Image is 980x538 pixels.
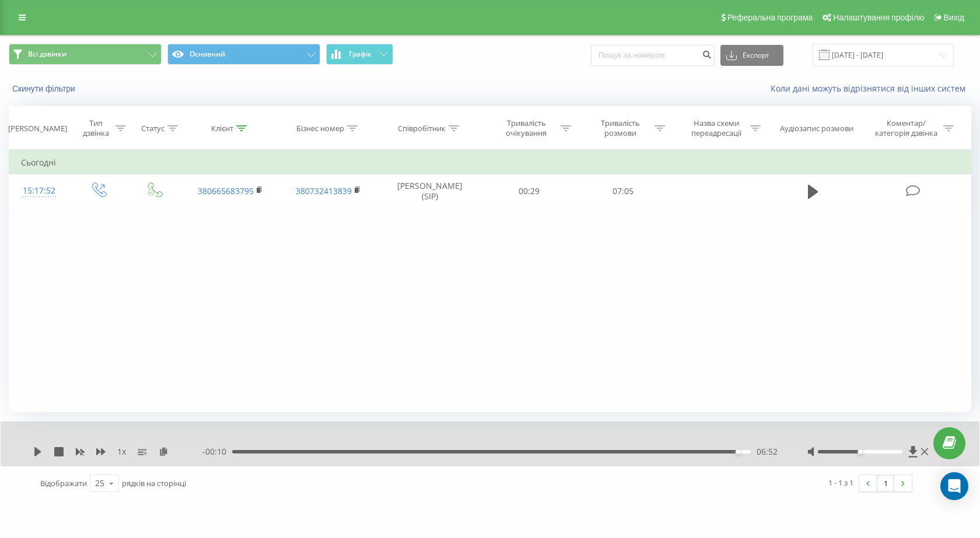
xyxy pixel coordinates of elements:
td: 07:05 [576,174,670,208]
input: Пошук за номером [591,45,715,66]
td: [PERSON_NAME] (SIP) [377,174,482,208]
a: 380732413839 [296,185,352,196]
div: Тривалість очікування [495,118,558,138]
span: 06:52 [757,446,778,458]
a: 380665683795 [198,185,254,196]
button: Основний [167,44,320,65]
div: Назва схеми переадресації [685,118,747,138]
span: 1 x [117,446,126,458]
div: Open Intercom Messenger [940,472,968,500]
a: 1 [877,475,894,491]
div: Статус [141,124,164,133]
div: Accessibility label [857,449,862,454]
button: Всі дзвінки [9,44,162,65]
div: 25 [95,477,104,489]
div: Клієнт [211,124,233,133]
span: Відображати [40,478,87,488]
div: Тривалість розмови [589,118,652,138]
div: Тип дзвінка [79,118,113,138]
div: Коментар/категорія дзвінка [872,118,940,138]
td: 00:29 [482,174,576,208]
span: Реферальна програма [727,13,813,22]
a: Коли дані можуть відрізнятися вiд інших систем [771,83,971,94]
button: Графік [326,44,393,65]
span: Всі дзвінки [28,50,66,59]
div: 1 - 1 з 1 [828,477,853,488]
span: Графік [349,50,372,58]
div: Accessibility label [736,449,740,454]
button: Експорт [720,45,783,66]
div: Бізнес номер [296,124,344,133]
div: Співробітник [398,124,446,133]
button: Скинути фільтри [9,83,81,94]
div: 15:17:52 [21,180,58,202]
span: рядків на сторінці [122,478,186,488]
div: [PERSON_NAME] [8,124,67,133]
span: - 00:10 [202,446,232,458]
div: Аудіозапис розмови [780,124,853,133]
td: Сьогодні [9,151,971,174]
